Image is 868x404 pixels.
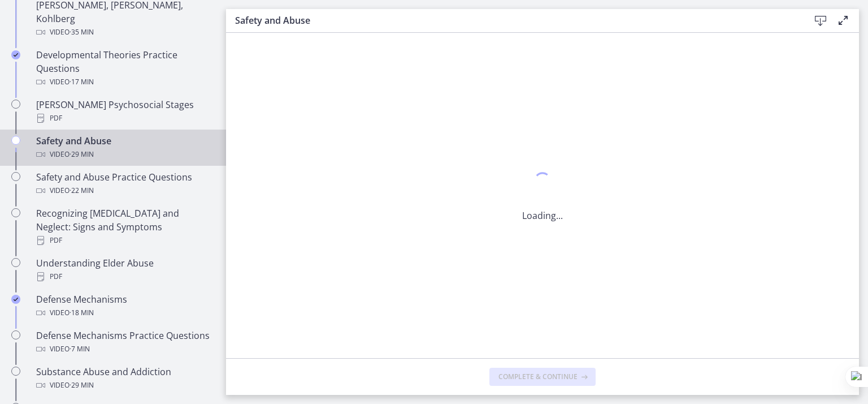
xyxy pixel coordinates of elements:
i: Completed [11,50,20,59]
span: · 17 min [70,75,94,89]
div: 1 [522,169,563,195]
i: Completed [11,295,20,304]
div: Recognizing [MEDICAL_DATA] and Neglect: Signs and Symptoms [36,207,212,247]
div: Substance Abuse and Addiction [36,365,212,392]
div: Defense Mechanisms Practice Questions [36,329,212,356]
div: Video [36,75,212,89]
div: Defense Mechanisms [36,293,212,320]
span: · 7 min [70,342,90,356]
div: Video [36,342,212,356]
span: · 22 min [70,184,94,197]
span: · 35 min [70,25,94,39]
div: Video [36,379,212,392]
div: Video [36,25,212,39]
div: PDF [36,270,212,283]
div: [PERSON_NAME] Psychosocial Stages [36,98,212,125]
button: Complete & continue [489,368,596,386]
span: · 29 min [70,148,94,161]
span: Complete & continue [498,372,578,381]
div: Video [36,148,212,161]
div: PDF [36,234,212,247]
div: Understanding Elder Abuse [36,256,212,283]
div: PDF [36,111,212,125]
span: · 29 min [70,379,94,392]
div: Video [36,306,212,320]
div: Developmental Theories Practice Questions [36,48,212,89]
span: · 18 min [70,306,94,320]
h3: Safety and Abuse [235,14,791,27]
div: Safety and Abuse Practice Questions [36,170,212,197]
div: Video [36,184,212,197]
div: Safety and Abuse [36,134,212,161]
p: Loading... [522,209,563,222]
